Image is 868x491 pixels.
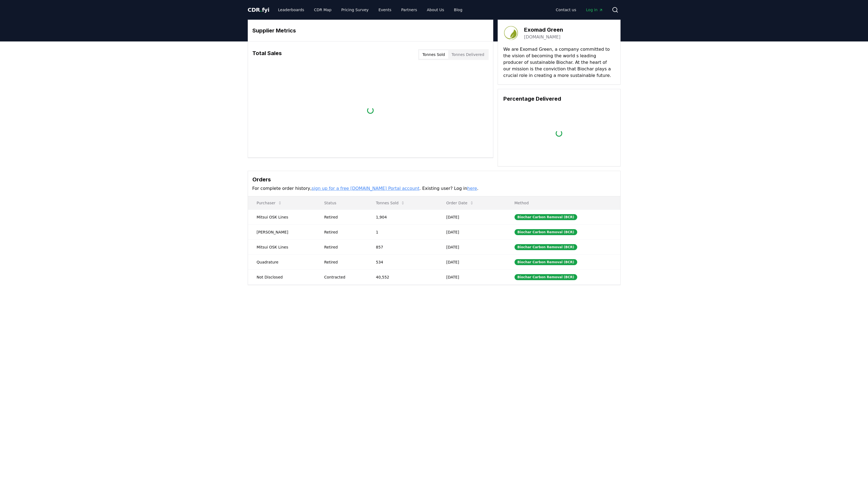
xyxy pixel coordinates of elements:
div: Biochar Carbon Removal (BCR) [515,214,577,220]
div: loading [367,107,374,114]
button: Order Date [442,197,478,208]
button: Tonnes Sold [419,50,448,59]
p: For complete order history, . Existing user? Log in . [252,185,616,192]
td: Mitsui OSK Lines [248,239,316,255]
h3: Exomad Green [524,26,563,34]
div: Retired [324,229,363,235]
p: Method [510,200,616,206]
a: Log in [582,5,607,15]
button: Purchaser [252,197,286,208]
button: Tonnes Delivered [448,50,488,59]
td: Mitsui OSK Lines [248,209,316,224]
a: Leaderboards [274,5,309,15]
div: Biochar Carbon Removal (BCR) [515,274,577,280]
div: Biochar Carbon Removal (BCR) [515,259,577,265]
a: sign up for a free [DOMAIN_NAME] Portal account [311,186,419,191]
div: Contracted [324,274,363,280]
td: [DATE] [437,270,506,285]
img: Exomad Green-logo [503,25,519,41]
div: Biochar Carbon Removal (BCR) [515,244,577,250]
a: CDR.fyi [248,6,270,14]
a: Blog [450,5,467,15]
td: [DATE] [437,239,506,255]
td: 1,904 [367,209,437,224]
span: . [260,7,262,13]
h3: Orders [252,175,616,184]
nav: Main [274,5,467,15]
h3: Percentage Delivered [503,95,615,103]
a: Partners [397,5,421,15]
h3: Supplier Metrics [252,26,489,35]
span: Log in [586,7,603,13]
a: Events [374,5,396,15]
p: Status [320,200,363,206]
div: Retired [324,244,363,250]
td: [DATE] [437,224,506,239]
a: Pricing Survey [337,5,373,15]
p: We are Exomad Green, a company committed to the vision of becoming the world s leading producer o... [503,46,615,79]
h3: Total Sales [252,49,282,60]
span: CDR fyi [248,7,270,13]
td: Quadrature [248,255,316,270]
div: Biochar Carbon Removal (BCR) [515,229,577,235]
td: 534 [367,255,437,270]
td: 857 [367,239,437,255]
a: About Us [422,5,448,15]
button: Tonnes Sold [371,197,409,208]
nav: Main [551,5,607,15]
div: Retired [324,214,363,220]
td: [DATE] [437,255,506,270]
div: loading [556,130,562,137]
td: [PERSON_NAME] [248,224,316,239]
a: Contact us [551,5,580,15]
td: 1 [367,224,437,239]
a: here [467,186,477,191]
div: Retired [324,259,363,265]
a: CDR Map [310,5,336,15]
a: [DOMAIN_NAME] [524,34,561,40]
td: Not Disclosed [248,270,316,285]
td: [DATE] [437,209,506,224]
td: 40,552 [367,270,437,285]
